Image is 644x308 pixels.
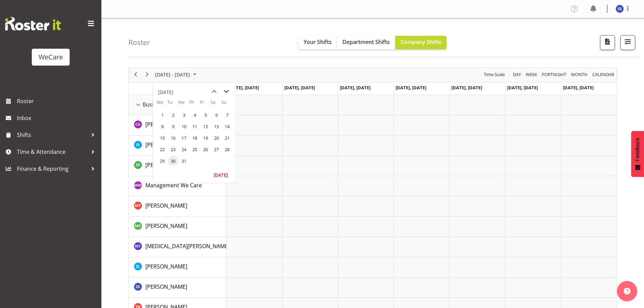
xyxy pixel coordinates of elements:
td: Tuesday, July 30, 2024 [167,155,178,167]
div: WeCare [39,52,63,62]
span: Monday, July 29, 2024 [157,156,167,166]
button: Feedback - Show survey [631,131,644,177]
span: Your Shifts [304,38,332,46]
span: [PERSON_NAME] [145,141,187,148]
button: Time Scale [483,70,506,79]
span: Sunday, July 7, 2024 [222,110,232,120]
span: Tuesday, July 9, 2024 [168,121,178,132]
span: Wednesday, July 31, 2024 [179,156,189,166]
span: Week [525,70,538,79]
img: Rosterit website logo [5,17,61,30]
th: Sa [211,99,221,109]
button: Month [591,70,616,79]
span: Wednesday, July 24, 2024 [179,144,189,155]
span: [PERSON_NAME] [145,121,187,128]
td: Chloe Kim resource [129,115,226,136]
span: Department Shifts [342,38,390,46]
button: next month [220,86,232,98]
span: Thursday, July 4, 2024 [190,110,200,120]
span: Tuesday, July 30, 2024 [168,156,178,166]
a: [PERSON_NAME] [145,141,187,149]
th: We [178,99,189,109]
span: Time & Attendance [17,147,88,157]
button: Your Shifts [298,36,337,49]
td: Michelle Thomas resource [129,196,226,217]
span: Time Scale [483,70,505,79]
a: [MEDICAL_DATA][PERSON_NAME] [145,242,230,250]
span: [DATE], [DATE] [563,85,594,91]
button: Department Shifts [337,36,395,49]
span: Thursday, July 18, 2024 [190,133,200,143]
span: [PERSON_NAME] [145,263,187,270]
button: previous month [208,86,220,98]
span: Tuesday, July 23, 2024 [168,144,178,155]
a: [PERSON_NAME] [145,283,187,291]
span: [DATE], [DATE] [228,85,259,91]
span: Thursday, July 11, 2024 [190,121,200,132]
span: Day [512,70,522,79]
h4: Roster [128,39,150,46]
span: Tuesday, July 16, 2024 [168,133,178,143]
span: Friday, July 5, 2024 [200,110,211,120]
th: Th [189,99,200,109]
span: [DATE], [DATE] [340,85,371,91]
span: Roster [17,96,98,106]
span: Finance & Reporting [17,164,88,174]
span: [DATE], [DATE] [451,85,482,91]
span: Feedback [635,138,641,161]
span: [MEDICAL_DATA][PERSON_NAME] [145,242,230,250]
span: Monday, July 15, 2024 [157,133,167,143]
span: [PERSON_NAME] [145,283,187,290]
a: [PERSON_NAME] [145,120,187,128]
span: Sunday, July 14, 2024 [222,121,232,132]
span: [PERSON_NAME] [145,222,187,230]
a: Management We Care [145,181,202,189]
th: Tu [167,99,178,109]
span: [DATE], [DATE] [396,85,426,91]
span: [DATE], [DATE] [507,85,538,91]
td: Nikita Yates resource [129,237,226,257]
span: Sunday, July 28, 2024 [222,144,232,155]
button: Today [209,170,232,180]
a: [PERSON_NAME] [145,202,187,210]
td: Business Support Office resource [129,95,226,115]
div: next period [141,68,153,82]
span: Monday, July 8, 2024 [157,121,167,132]
button: June 2024 [154,70,199,79]
span: Fortnight [541,70,567,79]
th: Fr [200,99,211,109]
span: Monday, July 1, 2024 [157,110,167,120]
span: Thursday, July 25, 2024 [190,144,200,155]
div: title [158,86,173,99]
span: [DATE], [DATE] [284,85,315,91]
span: [PERSON_NAME] [145,161,187,169]
td: Management We Care resource [129,176,226,196]
th: Su [221,99,232,109]
span: Tuesday, July 2, 2024 [168,110,178,120]
span: Saturday, July 27, 2024 [211,144,221,155]
button: Timeline Month [570,70,589,79]
span: Wednesday, July 17, 2024 [179,133,189,143]
td: Janine Grundler resource [129,156,226,176]
button: Fortnight [541,70,568,79]
span: Business Support Office [143,100,204,109]
span: Friday, July 19, 2024 [200,133,211,143]
button: Timeline Week [525,70,539,79]
button: Timeline Day [512,70,522,79]
span: Friday, July 26, 2024 [200,144,211,155]
span: Management We Care [145,182,202,189]
th: Mo [157,99,167,109]
div: previous period [130,68,141,82]
span: Company Shifts [401,38,441,46]
span: Saturday, July 20, 2024 [211,133,221,143]
td: Millie Pumphrey resource [129,217,226,237]
span: Wednesday, July 3, 2024 [179,110,189,120]
span: Shifts [17,130,88,140]
span: Monday, July 22, 2024 [157,144,167,155]
a: [PERSON_NAME] [145,262,187,270]
span: [DATE] - [DATE] [154,70,191,79]
span: [PERSON_NAME] [145,202,187,209]
div: June 24 - 30, 2024 [153,68,200,82]
button: Next [143,70,152,79]
td: Isabel Simcox resource [129,136,226,156]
